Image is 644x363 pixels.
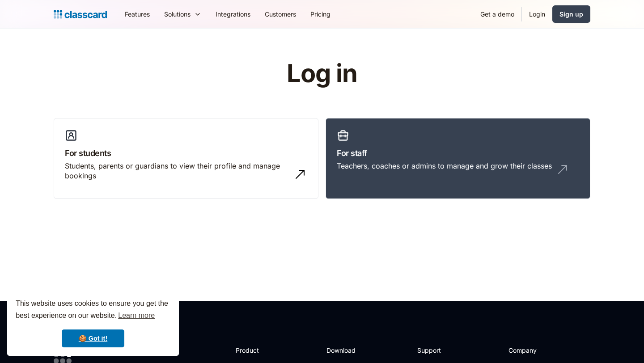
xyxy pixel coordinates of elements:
[65,161,289,181] div: Students, parents or guardians to view their profile and manage bookings
[258,4,303,24] a: Customers
[559,9,583,19] div: Sign up
[164,9,191,19] div: Solutions
[180,60,464,88] h1: Log in
[62,329,124,347] a: dismiss cookie message
[326,346,363,355] h2: Download
[236,346,284,355] h2: Product
[326,118,590,199] a: For staffTeachers, coaches or admins to manage and grow their classes
[118,4,157,24] a: Features
[54,118,318,199] a: For studentsStudents, parents or guardians to view their profile and manage bookings
[522,4,552,24] a: Login
[552,5,590,23] a: Sign up
[337,147,579,159] h3: For staff
[117,309,156,322] a: learn more about cookies
[508,346,568,355] h2: Company
[473,4,521,24] a: Get a demo
[303,4,338,24] a: Pricing
[16,298,170,322] span: This website uses cookies to ensure you get the best experience on our website.
[54,8,107,21] a: Logo
[208,4,258,24] a: Integrations
[417,346,453,355] h2: Support
[65,147,307,159] h3: For students
[337,161,552,171] div: Teachers, coaches or admins to manage and grow their classes
[7,290,179,356] div: cookieconsent
[157,4,208,24] div: Solutions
